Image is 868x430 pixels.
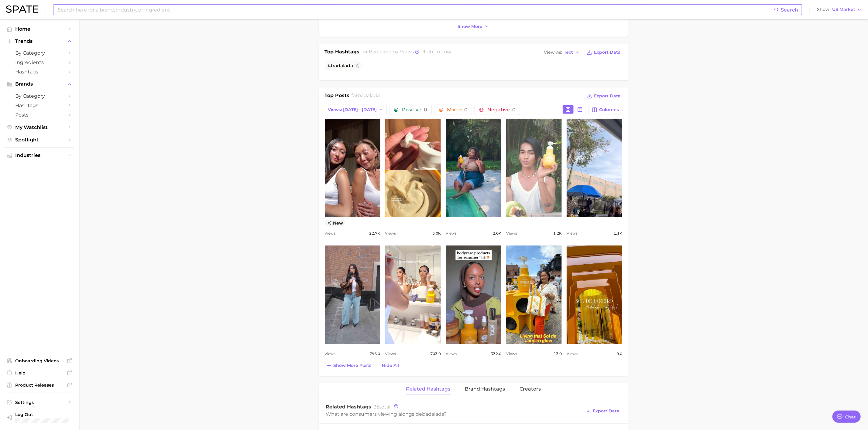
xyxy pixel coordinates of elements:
[5,24,74,34] a: Home
[781,7,798,13] span: Search
[512,107,516,113] span: 0
[5,410,74,425] a: Log out. Currently logged in with e-mail jdurbin@soldejaneiro.com.
[15,112,64,118] span: Posts
[15,69,64,75] span: Hashtags
[358,93,380,98] span: badalada
[5,80,74,89] button: Brands
[543,49,582,56] button: View AsText
[5,368,74,378] a: Help
[15,93,64,99] span: by Category
[447,107,468,112] span: Mixed
[15,124,64,130] span: My Watchlist
[599,107,619,112] span: Columns
[15,59,64,65] span: Ingredients
[331,63,353,69] span: badalada
[506,350,517,357] span: Views
[5,37,74,46] button: Trends
[421,49,451,55] span: high to low
[5,381,74,390] a: Product Releases
[5,48,74,58] a: by Category
[402,107,427,112] span: Positive
[355,63,359,68] button: Flag as miscategorized or irrelevant
[382,363,399,368] span: Hide All
[594,50,621,55] span: Export Data
[325,350,336,357] span: Views
[15,81,64,87] span: Brands
[5,398,74,407] a: Settings
[446,350,457,357] span: Views
[5,151,74,160] button: Industries
[446,230,457,237] span: Views
[15,50,64,56] span: by Category
[385,350,396,357] span: Views
[430,350,441,357] span: 703.0
[456,22,491,31] button: Show more
[553,230,562,237] span: 1.2k
[334,363,372,368] span: Show more posts
[544,51,562,54] span: View As
[328,107,377,112] span: Views: [DATE] - [DATE]
[815,6,863,14] button: ShowUS Market
[15,39,64,44] span: Trends
[361,48,451,57] h2: for by Views
[817,8,830,11] span: Show
[487,107,516,112] span: Negative
[5,91,74,101] a: by Category
[15,153,64,158] span: Industries
[15,412,71,417] span: Log Out
[369,49,391,55] span: badalada
[594,93,621,99] span: Export Data
[593,408,620,414] span: Export Data
[493,230,501,237] span: 2.0k
[351,92,380,101] h2: for
[326,410,581,418] div: What are consumers viewing alongside ?
[15,358,64,364] span: Onboarding Videos
[465,386,505,392] span: Brand Hashtags
[374,404,379,410] span: 35
[422,411,444,417] span: badalada
[5,123,74,132] a: My Watchlist
[370,350,380,357] span: 796.0
[588,105,622,115] button: Columns
[15,137,64,143] span: Spotlight
[406,386,451,392] span: Related Hashtags
[554,350,562,357] span: 13.0
[564,51,573,54] span: Text
[567,230,578,237] span: Views
[5,58,74,67] a: Ingredients
[5,110,74,120] a: Posts
[328,63,353,69] span: #
[381,361,401,370] button: Hide All
[585,92,622,100] button: Export Data
[325,92,350,101] h1: Top Posts
[325,48,360,57] h1: Top Hashtags
[15,103,64,108] span: Hashtags
[325,220,346,226] span: new
[15,382,64,388] span: Product Releases
[464,107,468,113] span: 0
[520,386,541,392] span: Creators
[325,361,373,370] button: Show more posts
[15,400,64,405] span: Settings
[5,67,74,76] a: Hashtags
[5,356,74,365] a: Onboarding Videos
[325,230,336,237] span: Views
[385,230,396,237] span: Views
[432,230,441,237] span: 3.0k
[6,5,38,13] img: SPATE
[5,135,74,144] a: Spotlight
[15,26,64,32] span: Home
[424,107,427,113] span: 0
[567,350,578,357] span: Views
[5,101,74,110] a: Hashtags
[614,230,622,237] span: 1.1k
[369,230,380,237] span: 22.7k
[57,5,774,15] input: Search here for a brand, industry, or ingredient
[491,350,501,357] span: 332.0
[15,370,64,376] span: Help
[506,230,517,237] span: Views
[374,404,391,410] span: total
[584,407,621,415] button: Export Data
[832,8,855,11] span: US Market
[458,24,483,29] span: Show more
